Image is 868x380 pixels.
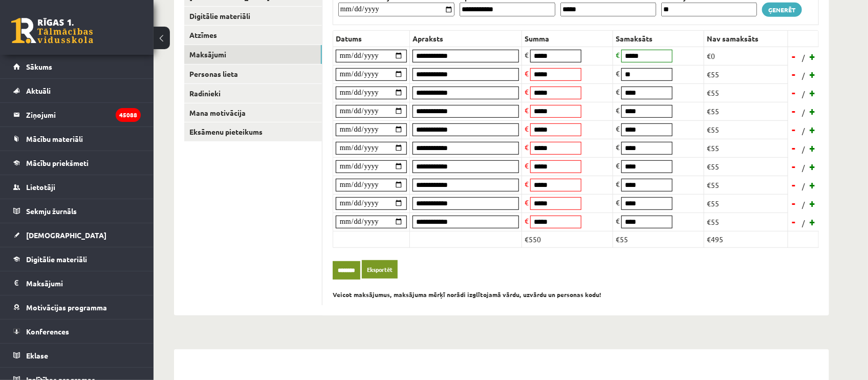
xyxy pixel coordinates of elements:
span: € [525,124,529,133]
span: / [801,89,806,99]
span: € [525,50,529,59]
a: Sākums [13,55,141,78]
b: Veicot maksājumus, maksājuma mērķī norādi izglītojamā vārdu, uzvārdu un personas kodu! [333,290,601,299]
td: €55 [704,176,788,194]
th: Samaksāts [613,30,704,47]
span: € [616,69,620,78]
a: - [789,49,799,64]
td: €55 [704,213,788,231]
th: Summa [522,30,613,47]
a: - [789,196,799,211]
span: € [616,179,620,188]
a: Radinieki [184,84,322,103]
span: € [616,142,620,152]
span: Eklase [26,351,48,360]
span: / [801,218,806,228]
td: €495 [704,231,788,247]
a: + [808,214,818,229]
a: [DEMOGRAPHIC_DATA] [13,223,141,247]
span: / [801,70,806,81]
span: Konferences [26,327,69,336]
td: €55 [704,83,788,102]
th: Datums [333,30,410,47]
span: € [525,87,529,96]
a: Motivācijas programma [13,295,141,319]
a: - [789,177,799,193]
td: €55 [613,231,704,247]
td: €55 [704,194,788,213]
span: € [525,69,529,78]
td: €55 [704,65,788,83]
span: / [801,52,806,63]
a: + [808,140,818,156]
span: € [616,87,620,96]
a: + [808,159,818,174]
a: Mācību materiāli [13,127,141,151]
span: Mācību materiāli [26,134,83,143]
span: / [801,125,806,136]
a: Mana motivācija [184,103,322,122]
a: + [808,177,818,193]
span: / [801,181,806,192]
span: / [801,107,806,118]
a: + [808,196,818,211]
a: Eksportēt [362,260,398,279]
span: [DEMOGRAPHIC_DATA] [26,230,106,240]
a: Maksājumi [13,271,141,295]
td: €55 [704,102,788,120]
span: € [525,105,529,115]
a: Ģenerēt [762,3,802,17]
td: €55 [704,139,788,157]
a: Digitālie materiāli [13,247,141,271]
th: Nav samaksāts [704,30,788,47]
a: Mācību priekšmeti [13,151,141,175]
a: Personas lieta [184,65,322,83]
a: + [808,67,818,82]
span: Motivācijas programma [26,303,107,312]
a: - [789,103,799,119]
a: Konferences [13,320,141,343]
span: / [801,162,806,173]
a: Ziņojumi45088 [13,103,141,126]
td: €0 [704,47,788,65]
span: € [616,105,620,115]
a: + [808,49,818,64]
a: Maksājumi [184,45,322,64]
a: - [789,85,799,100]
span: Sākums [26,62,52,71]
a: - [789,140,799,156]
span: € [525,161,529,170]
th: Apraksts [410,30,522,47]
legend: Maksājumi [26,271,141,295]
span: € [616,198,620,207]
span: / [801,199,806,210]
a: - [789,67,799,82]
span: € [616,124,620,133]
a: Aktuāli [13,79,141,102]
span: Aktuāli [26,86,51,95]
td: €55 [704,157,788,176]
span: Mācību priekšmeti [26,158,89,167]
i: 45088 [116,108,141,122]
span: € [616,50,620,59]
span: € [616,161,620,170]
span: Digitālie materiāli [26,255,87,264]
a: - [789,214,799,229]
a: Eklase [13,344,141,367]
a: + [808,103,818,119]
td: €550 [522,231,613,247]
legend: Ziņojumi [26,103,141,126]
span: € [525,142,529,152]
a: Digitālie materiāli [184,7,322,26]
a: Sekmju žurnāls [13,199,141,223]
a: - [789,122,799,137]
a: Atzīmes [184,26,322,45]
a: + [808,122,818,137]
span: € [525,198,529,207]
a: Eksāmenu pieteikums [184,122,322,141]
a: - [789,159,799,174]
span: € [616,216,620,225]
span: / [801,144,806,155]
a: Rīgas 1. Tālmācības vidusskola [11,18,93,44]
span: € [525,179,529,188]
